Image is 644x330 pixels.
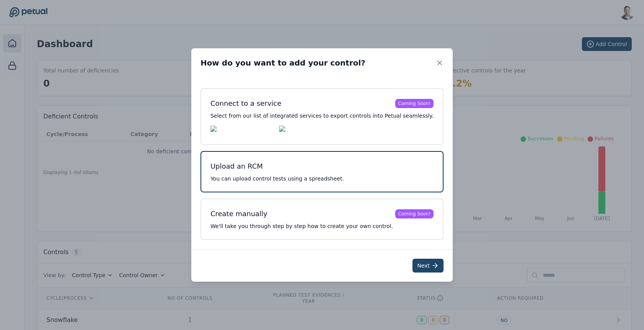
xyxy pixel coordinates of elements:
div: Upload an RCM [210,161,263,172]
img: Workiva [279,126,330,135]
h2: How do you want to add your control? [200,57,365,68]
button: Next [412,259,444,273]
p: You can upload control tests using a spreadsheet. [210,175,434,182]
div: Coming Soon! [395,99,434,108]
div: Create manually [210,209,268,219]
p: Select from our list of integrated services to export controls into Petual seamlessly. [210,112,434,120]
img: Auditboard [210,126,273,135]
div: Coming Soon! [395,209,434,218]
p: We'll take you through step by step how to create your own control. [210,222,434,230]
div: Connect to a service [210,98,281,109]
